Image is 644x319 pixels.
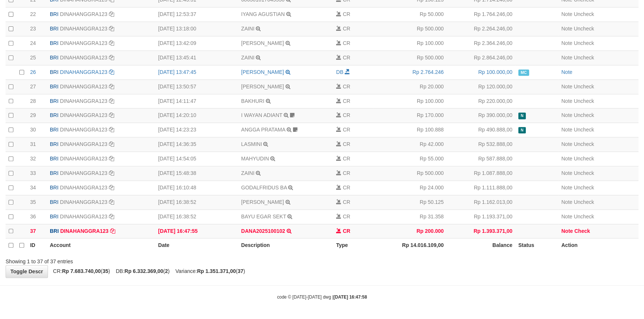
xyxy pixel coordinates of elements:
a: Note [561,40,573,46]
span: CR [343,170,350,176]
td: Rp 31.358 [373,209,447,224]
td: Rp 500.000 [373,166,447,181]
a: Uncheck [574,55,594,61]
td: [DATE] 14:20:10 [155,108,238,123]
a: Copy DINAHANGGRA123 to clipboard [109,112,114,118]
td: Rp 50.000 [373,7,447,22]
td: Rp 55.000 [373,152,447,166]
td: Rp 170.000 [373,108,447,123]
strong: 2 [165,268,168,274]
span: CR [343,40,350,46]
td: [DATE] 13:42:09 [155,36,238,51]
th: Type [333,238,373,253]
td: Rp 24.000 [373,180,447,195]
td: Rp 2.364.246,00 [447,36,515,51]
td: [DATE] 14:23:23 [155,123,238,137]
a: DINAHANGGRA123 [60,185,107,191]
span: BRI [50,199,58,205]
span: BRI [50,214,58,219]
a: Note [561,112,573,118]
strong: Rp 14.016.109,00 [402,242,444,248]
a: Note [561,170,573,176]
span: CR: ( ) DB: ( ) Variance: ( ) [49,268,245,274]
span: BRI [50,185,58,191]
td: [DATE] 16:38:52 [155,195,238,209]
span: BRI [50,228,59,234]
td: [DATE] 13:45:41 [155,51,238,65]
span: 29 [30,112,36,118]
a: DINAHANGGRA123 [60,26,107,32]
a: Note [561,84,573,89]
span: BRI [50,55,58,61]
span: 27 [30,84,36,89]
a: BAKHURI [241,98,264,104]
span: BRI [50,170,58,176]
td: [DATE] 14:36:35 [155,137,238,152]
span: CR [343,55,350,61]
span: 35 [30,199,36,205]
span: Has Note [518,113,526,119]
a: I WAYAN ADIANT [241,112,283,118]
a: DINAHANGGRA123 [60,55,107,61]
td: Rp 2.864.246,00 [447,51,515,65]
a: Copy DINAHANGGRA123 to clipboard [109,40,114,46]
span: BRI [50,127,58,133]
span: 37 [30,228,36,234]
span: CR [343,214,350,219]
a: DINAHANGGRA123 [60,141,107,147]
a: [PERSON_NAME] [241,199,284,205]
a: DINAHANGGRA123 [60,228,109,234]
a: Copy DINAHANGGRA123 to clipboard [109,55,114,61]
a: Uncheck [574,40,594,46]
td: Rp 500.000 [373,51,447,65]
td: Rp 100.000 [373,94,447,108]
td: Rp 1.087.888,00 [447,166,515,181]
span: CR [343,11,350,17]
a: DINAHANGGRA123 [60,199,107,205]
td: [DATE] 16:38:52 [155,209,238,224]
a: Toggle Descr [6,265,48,278]
a: [PERSON_NAME] [241,84,284,89]
a: ZAINI [241,170,255,176]
a: ANGGA PRATAMA [241,127,286,133]
a: Note [561,69,573,75]
td: Rp 100.000,00 [447,65,515,79]
a: Uncheck [574,170,594,176]
td: Rp 1.111.888,00 [447,180,515,195]
th: Account [47,238,155,253]
span: CR [343,84,350,89]
span: Manually Checked by: aafzefaya [518,69,529,76]
td: Rp 2.764.246 [373,65,447,79]
td: [DATE] 13:50:57 [155,79,238,94]
td: [DATE] 14:54:05 [155,152,238,166]
strong: Rp 1.351.371,00 [197,268,236,274]
a: IYANG AGUSTIAN [241,11,285,17]
a: Uncheck [574,11,594,17]
td: Rp 50.125 [373,195,447,209]
a: Uncheck [574,214,594,219]
a: DINAHANGGRA123 [60,112,107,118]
a: Copy DINAHANGGRA123 to clipboard [109,185,114,191]
span: BRI [50,112,58,118]
td: Rp 532.888,00 [447,137,515,152]
span: CR [343,26,350,32]
td: [DATE] 13:47:45 [155,65,238,79]
td: Rp 1.393.371,00 [447,224,515,238]
a: LASMINI [241,141,262,147]
div: Showing 1 to 37 of 37 entries [6,255,263,265]
strong: Rp 6.332.369,00 [125,268,163,274]
a: DANA2025100102 [241,228,285,234]
strong: 37 [238,268,244,274]
a: DINAHANGGRA123 [60,84,107,89]
a: DINAHANGGRA123 [60,170,107,176]
a: Uncheck [574,156,594,162]
td: Rp 390.000,00 [447,108,515,123]
strong: Rp 7.683.740,00 [62,268,101,274]
a: Note [561,214,573,219]
a: Uncheck [574,84,594,89]
a: DINAHANGGRA123 [60,69,107,75]
a: Copy DINAHANGGRA123 to clipboard [109,69,114,75]
a: Copy DINAHANGGRA123 to clipboard [109,214,114,219]
a: Copy DINAHANGGRA123 to clipboard [109,127,114,133]
td: Rp 1.162.013,00 [447,195,515,209]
